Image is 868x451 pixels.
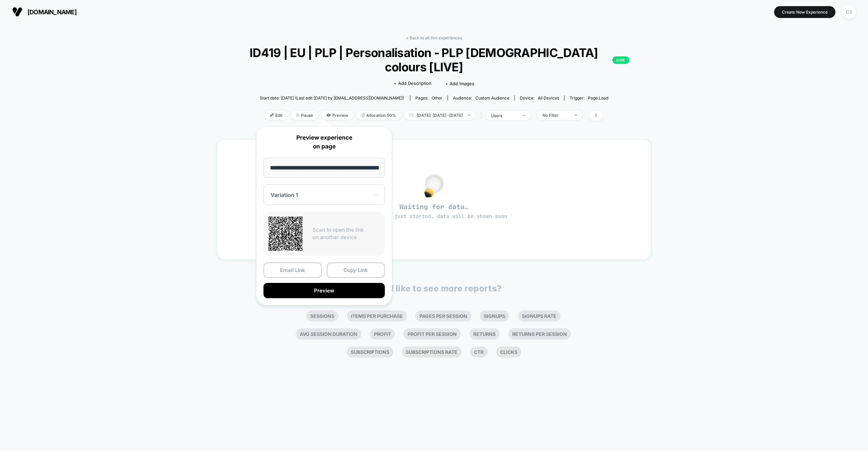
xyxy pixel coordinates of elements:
[394,80,432,87] span: + Add Description
[362,113,364,117] img: rebalance
[403,328,461,340] li: Profit Per Session
[263,283,385,298] button: Preview
[415,95,442,101] div: Pages:
[570,95,608,101] div: Trigger:
[229,202,639,220] span: Waiting for data…
[366,283,502,293] p: Would like to see more reports?
[575,114,577,116] img: end
[296,328,361,340] li: Avg Session Duration
[479,111,486,121] span: |
[361,213,507,220] span: experience just started, data will be shown soon
[12,7,22,17] img: Visually logo
[321,111,353,120] span: Preview
[306,310,338,322] li: Sessions
[468,114,470,116] img: end
[843,5,856,19] div: CS
[347,310,407,322] li: Items Per Purchase
[291,111,318,120] span: Pause
[260,95,404,101] span: Start date: [DATE] (Last edit [DATE] by [EMAIL_ADDRESS][DOMAIN_NAME])
[347,346,393,358] li: Subscriptions
[357,111,401,120] span: Allocation: 50%
[415,310,471,322] li: Pages Per Session
[370,328,395,340] li: Profit
[402,346,461,358] li: Subscriptions Rate
[588,95,608,101] span: Page Load
[538,95,559,101] span: all devices
[410,113,413,117] img: calendar
[480,310,509,322] li: Signups
[327,263,385,278] button: Copy Link
[424,174,444,198] img: no_data
[508,328,571,340] li: Returns Per Session
[542,113,570,118] div: No Filter
[270,113,274,117] img: edit
[313,226,380,241] p: Scan to open the link on another device
[27,8,77,16] span: [DOMAIN_NAME]
[475,95,509,101] span: Custom Audience
[263,133,385,151] p: Preview experience on page
[453,95,509,101] div: Audience:
[518,310,560,322] li: Signups Rate
[406,35,462,40] a: < Back to all live experiences
[523,115,526,116] img: end
[514,95,564,101] span: Device:
[774,6,835,18] button: Create New Experience
[496,346,521,358] li: Clicks
[491,113,518,118] div: users
[841,5,858,19] button: CS
[296,113,299,117] img: end
[265,111,288,120] span: Edit
[239,46,629,74] span: ID419 | EU | PLP | Personalisation - PLP [DEMOGRAPHIC_DATA] colours [LIVE]
[405,111,475,120] span: [DATE]: [DATE] - [DATE]
[445,81,474,86] span: + Add Images
[469,328,500,340] li: Returns
[432,95,442,101] span: other
[10,6,79,17] button: [DOMAIN_NAME]
[612,56,629,64] p: LIVE
[263,263,322,278] button: Email Link
[470,346,488,358] li: Ctr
